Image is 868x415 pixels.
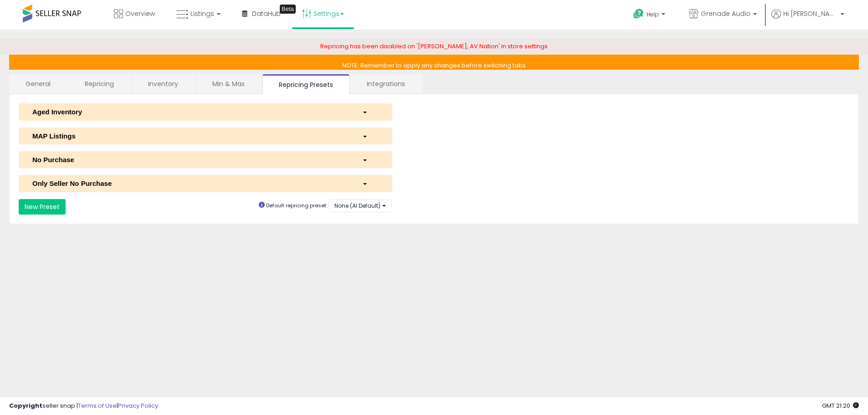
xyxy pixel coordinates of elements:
[19,103,392,120] button: Aged Inventory
[701,9,750,18] span: Grenade Audio
[125,9,155,18] span: Overview
[262,74,349,94] a: Repricing Presets
[266,202,327,209] small: Default repricing preset:
[26,155,355,164] div: No Purchase
[196,74,261,93] a: Min & Max
[633,8,644,20] i: Get Help
[771,9,844,30] a: Hi [PERSON_NAME]
[350,74,421,93] a: Integrations
[19,199,66,215] button: New Preset
[118,401,158,410] a: Privacy Policy
[320,42,548,51] span: Repricing has been disabled on '[PERSON_NAME], AV Nation' in store settings
[26,107,355,117] div: Aged Inventory
[9,74,67,93] a: General
[19,128,392,144] button: MAP Listings
[78,401,117,410] a: Terms of Use
[626,1,674,30] a: Help
[68,74,130,93] a: Repricing
[19,151,392,168] button: No Purchase
[190,9,214,18] span: Listings
[9,401,42,410] strong: Copyright
[252,9,281,18] span: DataHub
[26,179,355,188] div: Only Seller No Purchase
[783,9,838,18] span: Hi [PERSON_NAME]
[26,131,355,141] div: MAP Listings
[334,202,380,210] span: None (AI Default)
[647,10,659,18] span: Help
[280,5,296,14] div: Tooltip anchor
[329,199,392,212] button: None (AI Default)
[822,401,859,410] span: 2025-09-12 21:20 GMT
[9,55,859,70] p: NOTE: Remember to apply any changes before switching tabs
[132,74,195,93] a: Inventory
[9,402,158,410] div: seller snap | |
[19,175,392,192] button: Only Seller No Purchase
